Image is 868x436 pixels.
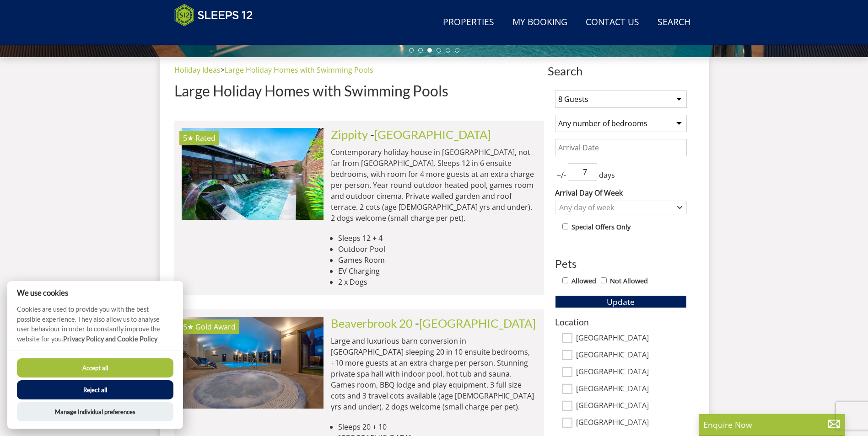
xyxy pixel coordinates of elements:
img: open-uri20231109-24-i3m3zx.original. [182,317,323,408]
p: Contemporary holiday house in [GEOGRAPHIC_DATA], not far from [GEOGRAPHIC_DATA]. Sleeps 12 in 6 e... [331,147,537,223]
label: [GEOGRAPHIC_DATA] [576,401,687,411]
p: Enquire Now [703,419,841,431]
label: Special Offers Only [571,222,631,232]
span: - [370,128,491,141]
a: 5★ Gold Award [182,317,323,408]
li: Sleeps 12 + 4 [338,233,537,244]
label: Arrival Day Of Week [555,187,687,198]
button: Update [555,295,687,308]
li: 2 x Dogs [338,276,537,287]
label: [GEOGRAPHIC_DATA] [576,418,687,428]
label: [GEOGRAPHIC_DATA] [576,334,687,344]
span: +/- [555,170,568,181]
span: Beaverbrook 20 has been awarded a Gold Award by Visit England [195,322,236,332]
button: Reject all [17,380,173,399]
a: 5★ Rated [182,128,323,219]
span: > [221,65,225,75]
span: Search [548,64,694,77]
input: Arrival Date [555,139,687,156]
li: Games Room [338,255,537,266]
li: EV Charging [338,266,537,276]
img: zippity-holiday-home-wiltshire-sleeps-12-hot-tub.original.jpg [182,128,323,219]
a: [GEOGRAPHIC_DATA] [419,316,536,330]
li: Sleeps 20 + 10 [338,421,537,432]
li: Outdoor Pool [338,244,537,255]
p: Cookies are used to provide you with the best possible experience. They also allow us to analyse ... [7,304,183,351]
a: Beaverbrook 20 [331,316,413,330]
img: Sleeps 12 [174,4,253,27]
span: Beaverbrook 20 has a 5 star rating under the Quality in Tourism Scheme [183,322,194,332]
label: Allowed [571,276,596,286]
div: Any day of week [557,202,675,213]
div: Combobox [555,201,687,214]
a: Privacy Policy and Cookie Policy [63,335,157,343]
a: Holiday Ideas [174,65,221,75]
a: Contact Us [582,12,643,33]
a: [GEOGRAPHIC_DATA] [374,128,491,141]
span: Zippity has a 5 star rating under the Quality in Tourism Scheme [183,133,194,143]
span: days [597,170,617,181]
a: Properties [439,12,498,33]
h3: Pets [555,258,687,270]
label: [GEOGRAPHIC_DATA] [576,384,687,394]
h2: We use cookies [7,288,183,297]
button: Manage Individual preferences [17,402,173,421]
span: Update [607,296,635,307]
a: My Booking [509,12,571,33]
label: [GEOGRAPHIC_DATA] [576,367,687,378]
iframe: Customer reviews powered by Trustpilot [170,32,266,40]
a: Search [654,12,694,33]
a: Zippity [331,128,368,141]
p: Large and luxurious barn conversion in [GEOGRAPHIC_DATA] sleeping 20 in 10 ensuite bedrooms, +10 ... [331,335,537,412]
label: Not Allowed [610,276,648,286]
a: Large Holiday Homes with Swimming Pools [225,65,373,75]
h1: Large Holiday Homes with Swimming Pools [174,83,544,99]
label: [GEOGRAPHIC_DATA] [576,351,687,361]
button: Accept all [17,358,173,378]
span: - [415,316,536,330]
span: Rated [195,133,216,143]
h3: Location [555,317,687,327]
